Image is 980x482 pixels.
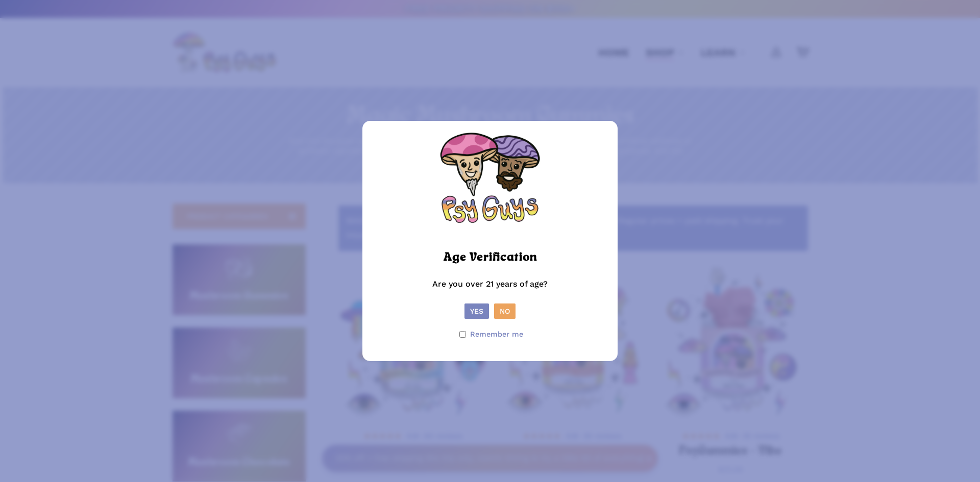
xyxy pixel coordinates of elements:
input: Remember me [459,331,466,338]
h2: Age Verification [444,246,537,269]
span: Remember me [470,327,523,342]
img: Psy Guys Logo [439,131,541,233]
button: No [494,303,516,319]
p: Are you over 21 years of age? [373,277,607,304]
button: Yes [464,303,489,319]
